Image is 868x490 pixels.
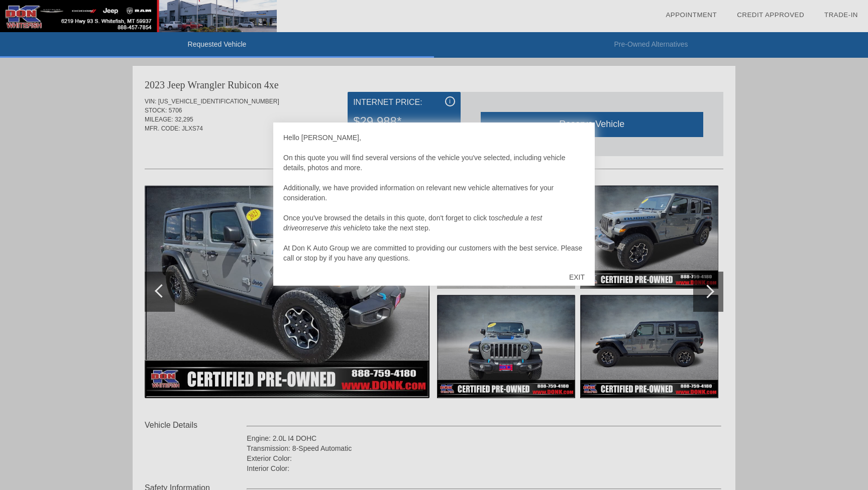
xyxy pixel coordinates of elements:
[666,11,717,19] a: Appointment
[559,262,595,292] div: EXIT
[824,11,858,19] a: Trade-In
[737,11,804,19] a: Credit Approved
[305,224,365,232] em: reserve this vehicle
[283,133,585,263] div: Hello [PERSON_NAME], On this quote you will find several versions of the vehicle you've selected,...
